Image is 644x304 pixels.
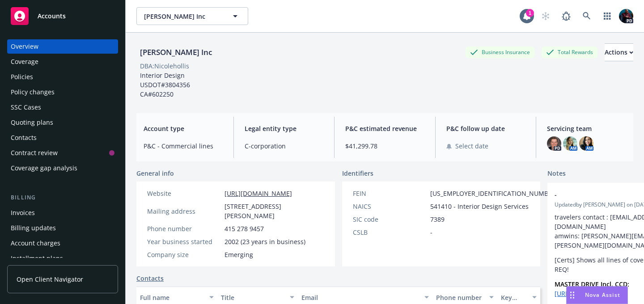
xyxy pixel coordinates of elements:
[353,202,427,211] div: NAICS
[605,44,633,61] div: Actions
[7,55,118,69] a: Coverage
[140,293,204,302] div: Full name
[7,221,118,235] a: Billing updates
[7,39,118,54] a: Overview
[345,124,424,133] span: P&C estimated revenue
[11,221,56,235] div: Billing updates
[144,141,223,151] span: P&C - Commercial lines
[501,293,527,302] div: Key contact
[245,124,324,133] span: Legal entity type
[11,206,35,220] div: Invoices
[11,100,41,114] div: SSC Cases
[547,124,626,133] span: Servicing team
[7,70,118,84] a: Policies
[7,236,118,250] a: Account charges
[147,237,221,246] div: Year business started
[7,115,118,130] a: Quoting plans
[353,215,427,224] div: SIC code
[7,206,118,220] a: Invoices
[578,7,596,25] a: Search
[144,124,223,133] span: Account type
[301,293,419,302] div: Email
[7,251,118,266] a: Installment plans
[11,39,38,54] div: Overview
[11,236,60,250] div: Account charges
[225,202,324,220] span: [STREET_ADDRESS][PERSON_NAME]
[245,141,324,151] span: C-corporation
[147,224,221,233] div: Phone number
[11,115,53,130] div: Quoting plans
[136,169,174,178] span: General info
[136,7,248,25] button: [PERSON_NAME] Inc
[225,189,292,198] a: [URL][DOMAIN_NAME]
[455,141,488,151] span: Select date
[7,146,118,160] a: Contract review
[136,46,216,58] div: [PERSON_NAME] Inc
[585,291,620,299] span: Nova Assist
[221,293,285,302] div: Title
[542,46,597,58] div: Total Rewards
[144,12,221,21] span: [PERSON_NAME] Inc
[11,70,33,84] div: Policies
[430,228,432,237] span: -
[11,146,58,160] div: Contract review
[353,189,427,198] div: FEIN
[225,250,253,259] span: Emerging
[619,9,633,23] img: photo
[7,193,118,202] div: Billing
[567,287,578,304] div: Drag to move
[342,169,373,178] span: Identifiers
[225,224,264,233] span: 415‌ 278‌ 9457‌
[147,250,221,259] div: Company size
[11,55,38,69] div: Coverage
[140,61,189,71] div: DBA: Nicolehollis
[446,124,525,133] span: P&C follow up date
[555,289,622,298] a: [URL][DOMAIN_NAME]
[147,189,221,198] div: Website
[526,9,534,17] div: 1
[136,274,164,283] a: Contacts
[17,274,83,284] span: Open Client Navigator
[11,251,63,266] div: Installment plans
[430,202,529,211] span: 541410 - Interior Design Services
[140,71,192,98] span: Interior Design USDOT#3804356 CA#602250
[7,131,118,145] a: Contacts
[436,293,483,302] div: Phone number
[345,141,424,151] span: $41,299.78
[563,136,577,151] img: photo
[566,286,628,304] button: Nova Assist
[598,7,616,25] a: Switch app
[466,46,534,58] div: Business Insurance
[11,85,55,99] div: Policy changes
[579,136,593,151] img: photo
[7,100,118,114] a: SSC Cases
[555,280,629,288] strong: MASTER DRIVE Incl. CCD:
[11,161,77,175] div: Coverage gap analysis
[11,131,37,145] div: Contacts
[557,7,575,25] a: Report a Bug
[537,7,555,25] a: Start snowing
[147,207,221,216] div: Mailing address
[430,215,445,224] span: 7389
[7,161,118,175] a: Coverage gap analysis
[605,43,633,61] button: Actions
[7,85,118,99] a: Policy changes
[353,228,427,237] div: CSLB
[547,136,561,151] img: photo
[547,169,566,179] span: Notes
[225,237,305,246] span: 2002 (23 years in business)
[38,13,66,20] span: Accounts
[7,4,118,29] a: Accounts
[430,189,558,198] span: [US_EMPLOYER_IDENTIFICATION_NUMBER]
